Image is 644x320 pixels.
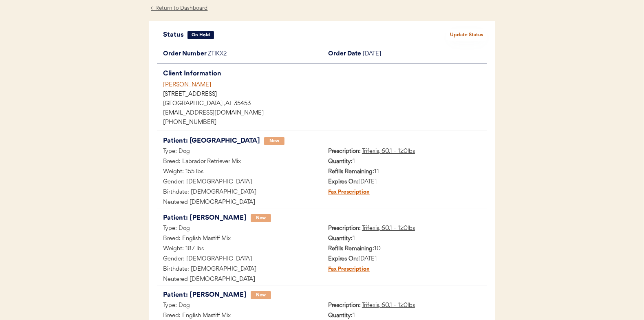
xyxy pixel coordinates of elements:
div: [DATE] [322,177,487,188]
div: Breed: English Mastiff Mix [157,234,322,244]
div: Birthdate: [DEMOGRAPHIC_DATA] [157,188,322,198]
strong: Quantity: [328,313,353,319]
strong: Refills Remaining: [328,246,374,252]
div: Fax Prescription [322,265,370,275]
u: Trifexis, 60.1 - 120lbs [362,225,415,232]
div: Client Information [163,68,487,79]
u: Trifexis, 60.1 - 120lbs [362,302,415,309]
div: [DATE] [322,254,487,265]
div: Gender: [DEMOGRAPHIC_DATA] [157,254,322,265]
button: Update Status [446,29,487,41]
div: Birthdate: [DEMOGRAPHIC_DATA] [157,265,322,275]
div: Status [163,29,187,41]
div: [PHONE_NUMBER] [163,120,487,126]
div: [PERSON_NAME] [163,81,487,89]
strong: Expires On: [328,256,358,262]
strong: Refills Remaining: [328,169,374,175]
strong: Prescription: [328,148,361,154]
strong: Prescription: [328,302,361,309]
div: [DATE] [363,49,487,60]
div: Order Date [322,49,363,60]
strong: Quantity: [328,159,353,165]
div: Neutered [DEMOGRAPHIC_DATA] [157,198,322,208]
div: [GEOGRAPHIC_DATA] , AL 35453 [163,101,487,107]
div: 1 [322,234,487,244]
div: Type: Dog [157,147,322,157]
div: ZTIKX2 [208,49,322,60]
div: Gender: [DEMOGRAPHIC_DATA] [157,177,322,188]
div: 1 [322,157,487,167]
div: Order Number [157,49,208,60]
div: Type: Dog [157,301,322,311]
div: Patient: [PERSON_NAME] [163,212,247,224]
div: Weight: 155 lbs [157,167,322,177]
div: Type: Dog [157,224,322,234]
div: Weight: 187 lbs [157,244,322,254]
div: Patient: [PERSON_NAME] [163,289,247,301]
u: Trifexis, 60.1 - 120lbs [362,148,415,154]
strong: Prescription: [328,225,361,232]
div: Fax Prescription [322,188,370,198]
div: 11 [322,167,487,177]
div: [EMAIL_ADDRESS][DOMAIN_NAME] [163,110,487,116]
div: 10 [322,244,487,254]
div: [STREET_ADDRESS] [163,92,487,97]
div: Breed: Labrador Retriever Mix [157,157,322,167]
div: Patient: [GEOGRAPHIC_DATA] [163,135,260,147]
strong: Expires On: [328,179,358,185]
div: Neutered [DEMOGRAPHIC_DATA] [157,275,322,285]
strong: Quantity: [328,236,353,242]
div: ← Return to Dashboard [149,4,210,13]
